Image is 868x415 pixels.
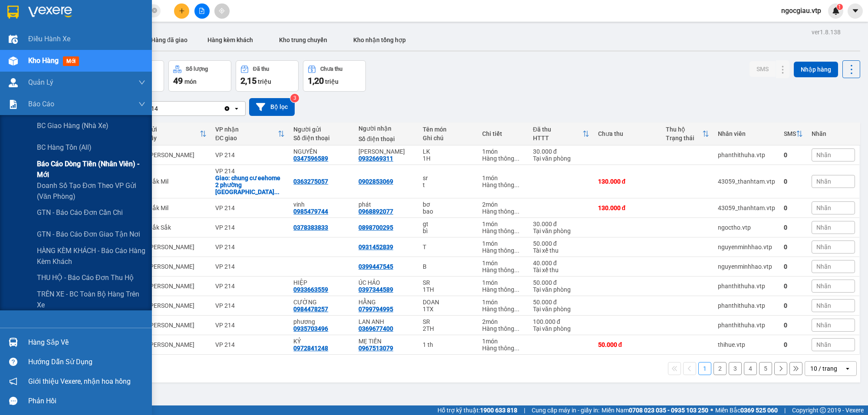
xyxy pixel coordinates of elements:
[215,204,285,211] div: VP 214
[423,244,473,250] div: T
[293,345,328,352] div: 0972841248
[290,94,299,102] sup: 3
[423,155,473,162] div: 1H
[533,126,582,133] div: Đã thu
[837,4,843,10] sup: 1
[533,267,589,273] div: Tài xế thu
[533,286,589,293] div: Tại văn phòng
[139,152,207,158] div: PV [PERSON_NAME]
[744,362,757,375] button: 4
[514,247,519,254] span: ...
[423,325,473,332] div: 2TH
[139,178,207,185] div: PV Đắk Mil
[532,405,599,415] span: Cung cấp máy in - giấy in:
[186,66,208,72] div: Số lượng
[358,208,393,215] div: 0968892077
[661,122,713,145] th: Toggle SortBy
[258,78,271,85] span: triệu
[215,263,285,270] div: VP 214
[7,6,19,19] img: logo-vxr
[482,338,524,345] div: 1 món
[784,244,803,250] div: 0
[482,345,524,352] div: Hàng thông thường
[215,322,285,329] div: VP 214
[482,175,524,181] div: 1 món
[784,283,803,290] div: 0
[423,208,473,215] div: bao
[63,56,79,66] span: mới
[293,286,328,293] div: 0933663559
[358,299,414,306] div: HẰNG
[293,299,350,306] div: CƯỜNG
[358,325,393,332] div: 0369677400
[598,178,657,185] div: 130.000 đ
[173,76,183,86] span: 49
[482,221,524,227] div: 1 món
[135,122,211,145] th: Toggle SortBy
[358,148,414,155] div: DUY TIÊN
[423,286,473,293] div: 1TH
[139,126,200,133] div: VP gửi
[194,3,210,19] button: file-add
[713,362,727,375] button: 2
[28,56,59,65] span: Kho hàng
[37,245,145,267] span: HÀNG KÈM KHÁCH - Báo cáo hàng kèm khách
[816,204,831,211] span: Nhãn
[598,130,657,137] div: Chưa thu
[9,358,17,366] span: question-circle
[423,135,473,142] div: Ghi chú
[718,178,775,185] div: 43059_thanhtam.vtp
[215,283,285,290] div: VP 214
[179,8,185,14] span: plus
[358,201,414,208] div: phát
[779,122,807,145] th: Toggle SortBy
[293,279,350,286] div: HIỆP
[9,78,18,87] img: warehouse-icon
[423,148,473,155] div: LK
[325,78,339,85] span: triệu
[293,325,328,332] div: 0935703496
[215,152,285,158] div: VP 214
[423,318,473,325] div: SR
[533,279,589,286] div: 50.000 đ
[9,35,18,44] img: warehouse-icon
[718,130,775,137] div: Nhân viên
[838,4,841,10] span: 1
[9,377,17,385] span: notification
[423,263,473,270] div: B
[37,289,145,310] span: TRÊN XE - BC toàn bộ hàng trên xe
[598,341,657,348] div: 50.000 đ
[482,227,524,234] div: Hàng thông thường
[718,283,775,290] div: phanthithuha.vtp
[529,122,594,145] th: Toggle SortBy
[219,8,225,14] span: aim
[718,302,775,309] div: phanthithuha.vtp
[718,322,775,329] div: phanthithuha.vtp
[358,178,393,185] div: 0902853069
[37,272,134,283] span: THU HỘ - Báo cáo đơn thu hộ
[482,299,524,306] div: 1 món
[28,336,145,349] div: Hàng sắp về
[174,3,189,19] button: plus
[848,3,863,19] button: caret-down
[9,56,18,66] img: warehouse-icon
[774,5,828,16] span: ngocgiau.vtp
[423,299,473,306] div: DOAN
[533,260,589,267] div: 40.000 đ
[358,306,393,313] div: 0799794995
[784,204,803,211] div: 0
[718,244,775,250] div: nguyenminhhao.vtp
[240,76,256,86] span: 2,15
[215,126,278,133] div: VP nhận
[293,201,350,208] div: vinh
[293,224,328,231] div: 0378383833
[358,224,393,231] div: 0898700295
[214,3,230,19] button: aim
[199,8,205,14] span: file-add
[698,362,711,375] button: 1
[718,341,775,348] div: thihue.vtp
[215,302,285,309] div: VP 214
[482,306,524,313] div: Hàng thông thường
[514,345,519,352] span: ...
[28,376,131,387] span: Giới thiệu Vexere, nhận hoa hồng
